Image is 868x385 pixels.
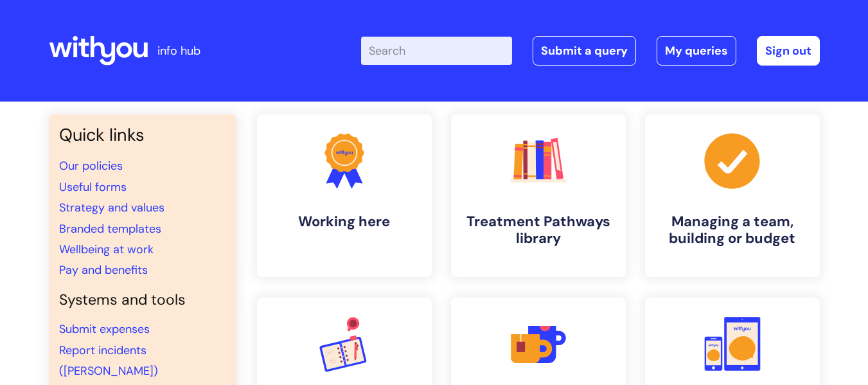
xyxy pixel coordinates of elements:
[59,343,158,379] a: Report incidents ([PERSON_NAME])
[451,114,626,277] a: Treatment Pathways library
[59,242,154,257] a: Wellbeing at work
[645,114,820,277] a: Managing a team, building or budget
[59,125,226,145] h3: Quick links
[59,179,127,195] a: Useful forms
[257,114,432,277] a: Working here
[461,213,616,247] h4: Treatment Pathways library
[59,221,161,237] a: Branded templates
[533,36,636,66] a: Submit a query
[59,262,148,278] a: Pay and benefits
[59,321,150,337] a: Submit expenses
[59,158,123,174] a: Our policies
[361,37,512,65] input: Search
[657,36,736,66] a: My queries
[361,36,820,66] div: | -
[655,213,810,247] h4: Managing a team, building or budget
[267,213,421,230] h4: Working here
[157,40,200,61] p: info hub
[757,36,820,66] a: Sign out
[59,291,226,309] h4: Systems and tools
[59,200,164,215] a: Strategy and values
